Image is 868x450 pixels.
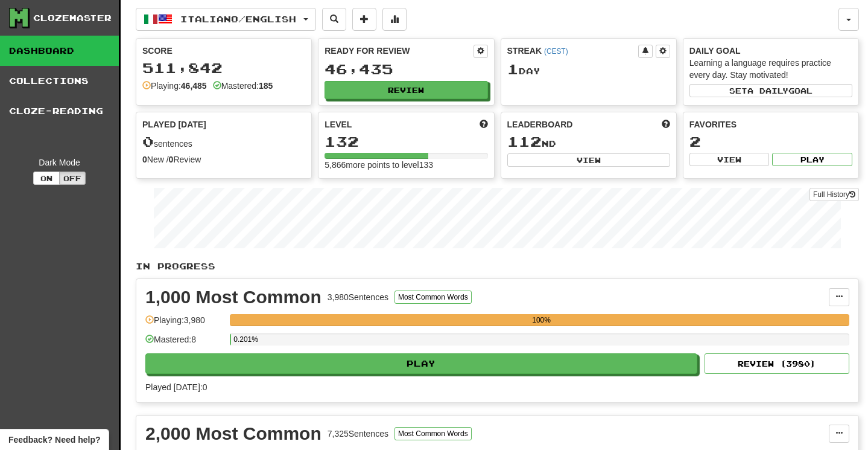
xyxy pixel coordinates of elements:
[142,45,305,57] div: Score
[394,291,472,304] button: Most Common Words
[259,81,273,91] strong: 185
[145,333,224,353] div: Mastered: 8
[689,118,852,130] div: Favorites
[507,118,573,130] span: Leaderboard
[325,159,487,171] div: 5,866 more points to level 133
[325,81,487,99] button: Review
[689,45,852,57] div: Daily Goal
[328,428,388,440] div: 7,325 Sentences
[507,134,670,150] div: nd
[8,434,100,446] span: Open feedback widget
[142,118,206,130] span: Played [DATE]
[325,62,487,77] div: 46,435
[142,133,154,150] span: 0
[507,133,542,150] span: 112
[136,260,859,272] p: In Progress
[328,291,388,303] div: 3,980 Sentences
[689,153,770,166] button: View
[322,8,346,31] button: Search sentences
[142,134,305,150] div: sentences
[33,12,112,24] div: Clozemaster
[145,425,322,443] div: 2,000 Most Common
[145,314,224,334] div: Playing: 3,980
[180,14,296,24] span: Italiano / English
[705,353,849,374] button: Review (3980)
[145,288,322,306] div: 1,000 Most Common
[325,45,473,57] div: Ready for Review
[747,86,788,95] span: a daily
[325,134,487,149] div: 132
[689,84,852,97] button: Seta dailygoal
[382,8,407,31] button: More stats
[352,8,376,31] button: Add sentence to collection
[142,60,305,76] div: 511,842
[9,156,110,169] div: Dark Mode
[142,155,147,164] strong: 0
[142,153,305,166] div: New / Review
[507,62,670,77] div: Day
[169,155,174,164] strong: 0
[136,8,316,31] button: Italiano/English
[544,47,568,56] a: (CEST)
[59,172,86,185] button: Off
[325,118,352,130] span: Level
[662,118,670,130] span: This week in points, UTC
[772,153,852,166] button: Play
[689,57,852,81] div: Learning a language requires practice every day. Stay motivated!
[233,314,849,326] div: 100%
[507,60,519,77] span: 1
[507,153,670,167] button: View
[181,81,207,91] strong: 46,485
[480,118,488,130] span: Score more points to level up
[145,382,207,392] span: Played [DATE]: 0
[33,172,60,185] button: On
[213,80,273,92] div: Mastered:
[142,80,207,92] div: Playing:
[394,427,472,440] button: Most Common Words
[809,188,859,201] a: Full History
[507,45,638,57] div: Streak
[145,353,697,374] button: Play
[689,134,852,149] div: 2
